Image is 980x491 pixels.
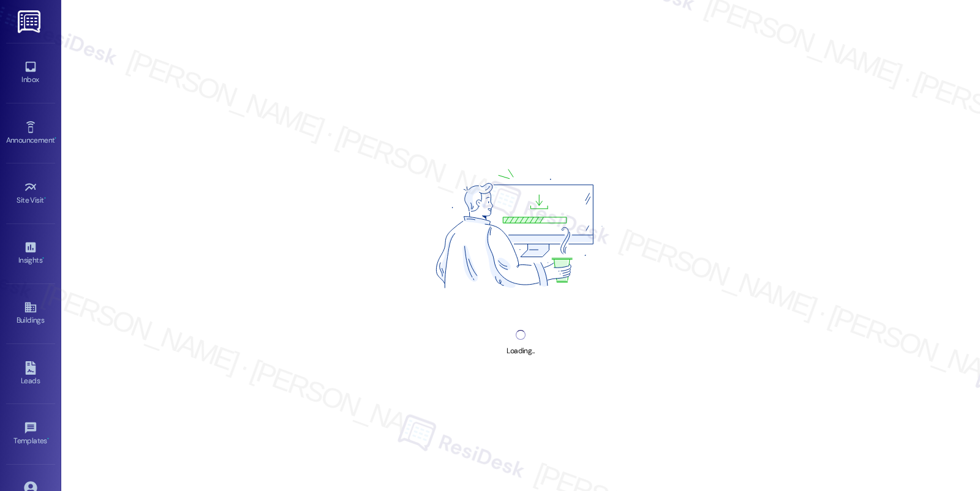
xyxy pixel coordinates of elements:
[44,194,46,203] span: •
[55,134,56,143] span: •
[47,435,49,443] span: •
[6,56,55,89] a: Inbox
[6,177,55,210] a: Site Visit •
[6,237,55,270] a: Insights •
[18,10,43,33] img: ResiDesk Logo
[42,254,44,263] span: •
[6,358,55,391] a: Leads
[6,297,55,330] a: Buildings
[507,345,534,358] div: Loading...
[6,418,55,451] a: Templates •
